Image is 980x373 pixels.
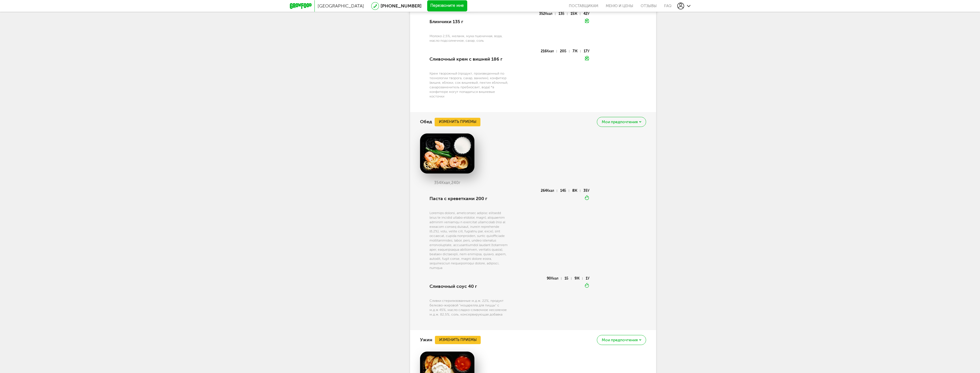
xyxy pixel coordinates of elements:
[420,334,432,345] h4: Ужин
[573,50,581,53] div: 7
[435,118,480,126] button: Изменить приемы
[602,120,638,124] span: Мои предпочтения
[459,180,460,185] span: г
[545,12,553,16] span: Ккал
[574,12,577,16] span: Ж
[420,116,432,127] h4: Обед
[429,298,509,317] div: Сливки стерилизованные м.д.ж. 22%, продукт белково-жировой "моцарелла для пиццы" с м.д.ж 45%, мас...
[575,277,583,280] div: 9
[564,189,566,193] span: Б
[429,34,509,43] div: Молоко 2,5%, меланж, мука пшеничная, вода, масло подсолнечное, сахар, соль
[547,277,561,280] div: 90
[429,71,509,99] div: Крем творожный (продукт, произведенный по технологии творога, сахар, ванилин), конфитюр (вишня, я...
[583,13,589,15] div: 42
[564,49,566,53] span: Б
[541,190,557,192] div: 264
[429,12,509,31] div: Блинчики 135 г
[575,49,578,53] span: Ж
[547,189,554,193] span: Ккал
[435,336,481,344] button: Изменить приемы
[586,277,589,280] div: 1
[584,50,589,53] div: 17
[560,190,569,192] div: 14
[587,49,589,53] span: У
[560,50,569,53] div: 20
[420,181,474,185] div: 354 240
[429,49,509,69] div: Сливочный крем с вишней 186 г
[572,190,580,192] div: 8
[547,49,554,53] span: Ккал
[587,189,589,193] span: У
[587,12,589,16] span: У
[381,3,421,9] a: [PHONE_NUMBER]
[429,211,509,270] div: Loremips dolorsi, ametconsec adipisc elitsedd (eius te incidid utlabo etdolor, magn), aliquaenim ...
[571,13,580,15] div: 15
[541,50,557,53] div: 216
[562,12,564,16] span: Б
[587,276,589,280] span: У
[574,189,577,193] span: Ж
[602,338,638,342] span: Мои предпочтения
[539,13,555,15] div: 352
[559,13,567,15] div: 13
[551,276,559,280] span: Ккал
[427,0,467,12] button: Перезвоните мне
[318,3,364,9] span: [GEOGRAPHIC_DATA]
[441,180,451,185] span: Ккал,
[577,276,580,280] span: Ж
[429,189,509,208] div: Паста с креветками 200 г
[420,133,474,173] img: big_A3yx2kA4FlQHMINr.png
[583,190,589,192] div: 35
[429,277,509,296] div: Сливочный соус 40 г
[565,277,571,280] div: 1
[566,276,568,280] span: Б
